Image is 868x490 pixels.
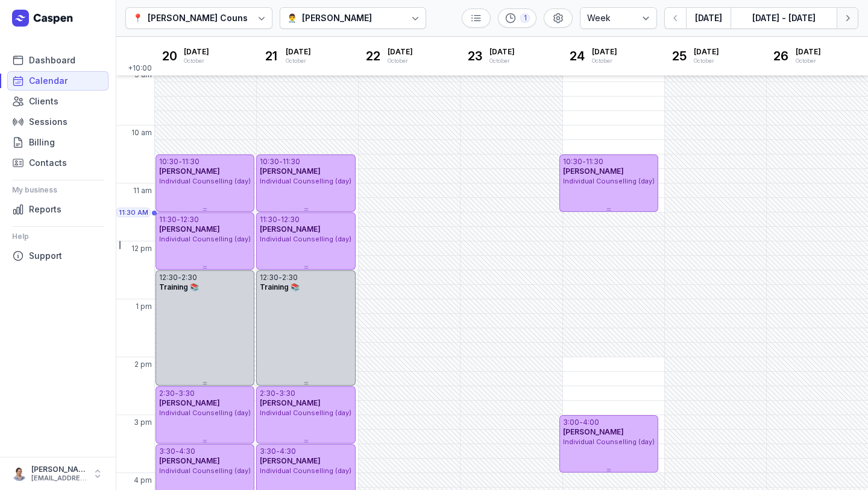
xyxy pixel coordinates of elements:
span: Individual Counselling (day) [563,437,655,446]
span: 10 am [131,128,152,138]
div: 1 [520,13,530,23]
div: October [592,57,617,65]
span: Sessions [29,115,68,129]
span: Training 📚 [159,282,199,291]
span: Contacts [29,156,67,170]
span: Individual Counselling (day) [159,409,251,417]
div: - [175,389,178,398]
span: Billing [29,135,55,150]
span: [DATE] [694,47,719,57]
span: [DATE] [286,47,311,57]
span: [PERSON_NAME] [563,427,624,436]
span: [PERSON_NAME] [563,167,624,176]
span: [PERSON_NAME] [159,167,220,176]
span: Reports [29,202,61,217]
div: 2:30 [282,273,298,282]
div: October [184,57,209,65]
span: [PERSON_NAME] [260,167,321,176]
span: +10:00 [128,63,154,75]
div: 12:30 [159,273,178,282]
div: 3:30 [260,447,276,456]
div: 3:30 [178,389,195,398]
span: [DATE] [184,47,209,57]
div: October [694,57,719,65]
span: [DATE] [388,47,413,57]
button: [DATE] - [DATE] [731,7,837,29]
span: [PERSON_NAME] [260,398,321,407]
div: October [489,57,515,65]
div: October [796,57,821,65]
div: 👨‍⚕️ [287,11,297,25]
div: 26 [772,46,791,66]
div: 4:00 [583,418,599,427]
div: 3:00 [563,418,579,427]
span: Training 📚 [260,282,300,291]
span: [PERSON_NAME] [260,456,321,465]
div: 12:30 [260,273,278,282]
span: Individual Counselling (day) [260,235,351,243]
div: October [388,57,413,65]
span: 11 am [133,186,152,196]
span: [PERSON_NAME] [159,456,220,465]
div: - [279,157,283,167]
div: 24 [568,46,587,66]
span: Clients [29,94,58,109]
div: 3:30 [159,447,175,456]
span: 2 pm [134,360,152,369]
div: [EMAIL_ADDRESS][DOMAIN_NAME] [31,474,87,483]
div: - [582,157,586,167]
div: 12:30 [281,215,300,224]
div: 2:30 [181,273,197,282]
div: 10:30 [159,157,178,167]
div: 11:30 [586,157,603,167]
div: 2:30 [260,389,275,398]
span: 12 pm [131,244,152,253]
span: [PERSON_NAME] [260,224,321,234]
span: 1 pm [136,302,152,311]
div: 10:30 [260,157,279,167]
span: [DATE] [796,47,821,57]
div: 11:30 [182,157,200,167]
div: 📍 [133,11,143,25]
div: [PERSON_NAME] Counselling [148,11,271,25]
div: 2:30 [159,389,175,398]
div: - [276,447,280,456]
div: - [175,447,179,456]
div: - [178,273,181,282]
span: [DATE] [489,47,515,57]
span: Calendar [29,74,68,88]
div: 11:30 [283,157,300,167]
span: Individual Counselling (day) [159,466,251,475]
span: Individual Counselling (day) [159,235,251,243]
span: 4 pm [134,476,152,485]
div: 11:30 [159,215,177,224]
span: [PERSON_NAME] [159,224,220,234]
span: Individual Counselling (day) [260,409,351,417]
div: 4:30 [280,447,296,456]
span: Individual Counselling (day) [563,177,655,185]
div: - [275,389,279,398]
div: 20 [160,46,179,66]
span: [DATE] [592,47,617,57]
div: Help [12,227,104,246]
div: - [177,215,180,224]
div: [PERSON_NAME] [31,465,87,474]
div: 22 [363,46,383,66]
div: 3:30 [279,389,295,398]
div: 25 [670,46,689,66]
div: 4:30 [179,447,195,456]
span: Individual Counselling (day) [260,466,351,475]
span: 3 pm [134,418,152,427]
div: My business [12,180,104,200]
span: [PERSON_NAME] [159,398,220,407]
div: 23 [465,46,485,66]
span: Individual Counselling (day) [159,177,251,185]
div: 21 [262,46,281,66]
button: [DATE] [686,7,731,29]
div: - [579,418,583,427]
span: 11:30 AM [119,208,148,217]
div: - [277,215,281,224]
div: - [278,273,282,282]
span: Individual Counselling (day) [260,177,351,185]
div: 11:30 [260,215,277,224]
